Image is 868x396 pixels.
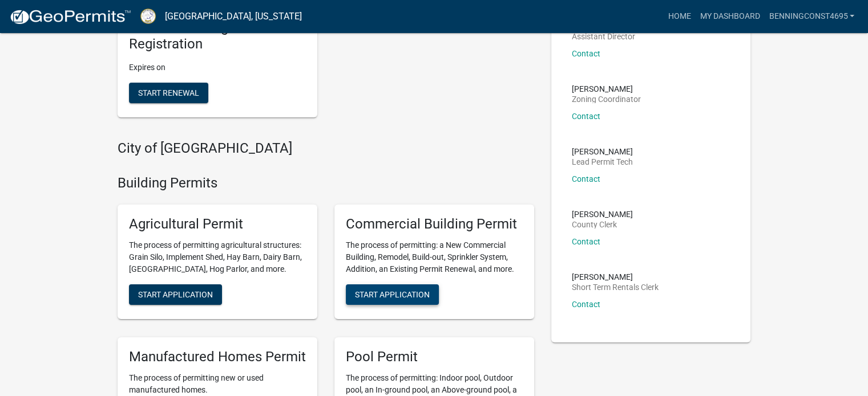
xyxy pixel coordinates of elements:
a: Contact [572,300,600,309]
img: Putnam County, Georgia [140,9,156,24]
p: The process of permitting agricultural structures: Grain Silo, Implement Shed, Hay Barn, Dairy Ba... [129,239,306,275]
h5: General Building Contractor Registration [129,19,306,52]
span: Start Application [138,290,213,299]
a: BenningConst4695 [764,6,859,27]
a: My Dashboard [695,6,764,27]
p: Short Term Rentals Clerk [572,283,659,291]
a: Home [663,6,695,27]
button: Start Renewal [129,83,208,103]
a: Contact [572,49,600,58]
h4: Building Permits [118,175,534,191]
a: Contact [572,174,600,183]
p: [PERSON_NAME] [572,273,659,281]
h5: Manufactured Homes Permit [129,349,306,365]
span: Start Renewal [138,88,199,97]
h5: Pool Permit [346,349,523,365]
p: Expires on [129,62,306,74]
button: Start Application [346,284,439,305]
p: [PERSON_NAME] [572,85,641,93]
a: [GEOGRAPHIC_DATA], [US_STATE] [165,7,302,26]
h5: Agricultural Permit [129,216,306,232]
h5: Commercial Building Permit [346,216,523,232]
button: Start Application [129,284,222,305]
p: [PERSON_NAME] [572,148,633,156]
h4: City of [GEOGRAPHIC_DATA] [118,140,534,157]
p: The process of permitting new or used manufactured homes. [129,372,306,396]
a: Contact [572,237,600,246]
p: Lead Permit Tech [572,158,633,166]
p: County Clerk [572,221,633,228]
p: Assistant Director [572,32,635,40]
p: Zoning Coordinator [572,95,641,103]
a: Contact [572,112,600,121]
span: Start Application [355,290,430,299]
p: [PERSON_NAME] [572,210,633,218]
p: The process of permitting: a New Commercial Building, Remodel, Build-out, Sprinkler System, Addit... [346,239,523,275]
